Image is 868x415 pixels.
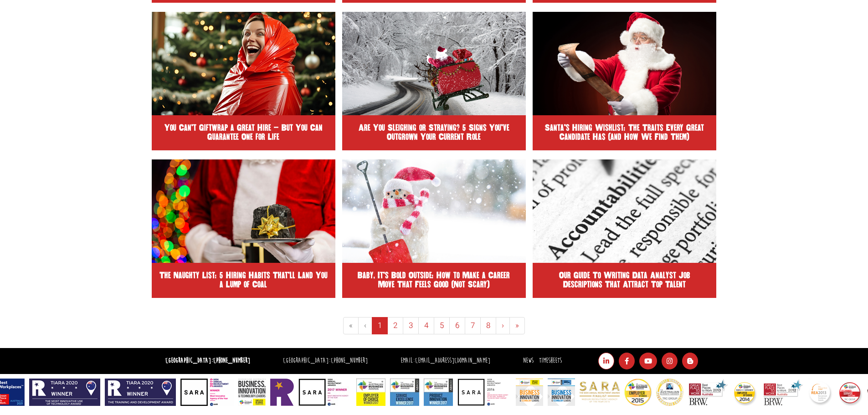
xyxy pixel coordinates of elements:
[342,12,526,150] a: Are You Sleighing or Straying? 5 Signs You’ve Outgrown Your Current Role
[387,317,403,334] a: 2
[398,354,493,368] li: Email:
[434,317,450,334] a: 5
[533,159,716,298] a: Our Guide To Writing Data Analyst Job Descriptions That Attract Top Talent
[342,159,526,298] a: Baby, It’s Bold Outside: How to Make a Career Move That Feels Good (Not Scary)
[403,317,419,334] a: 3
[523,356,534,365] a: News
[533,12,716,150] a: Santa’s Hiring Wishlist: The Traits Every Great Candidate Has (and How We Find Them)
[152,12,335,150] a: You Can’t Giftwrap a Great Hire – But You Can Guarantee One for Life
[449,317,465,334] a: 6
[539,271,709,289] h2: Our Guide To Writing Data Analyst Job Descriptions That Attract Top Talent
[509,317,525,334] a: »
[159,271,329,289] h2: The Naughty List: 5 Hiring Habits That’ll Land You a Lump of Coal
[418,317,434,334] a: 4
[349,123,519,142] h2: Are You Sleighing or Straying? 5 Signs You’ve Outgrown Your Current Role
[415,356,490,365] a: [EMAIL_ADDRESS][DOMAIN_NAME]
[152,159,335,298] a: The Naughty List: 5 Hiring Habits That’ll Land You a Lump of Coal
[480,317,496,334] a: 8
[358,317,372,334] a: ‹
[213,356,250,365] a: [PHONE_NUMBER]
[539,123,709,142] h2: Santa’s Hiring Wishlist: The Traits Every Great Candidate Has (and How We Find Them)
[465,317,481,334] a: 7
[539,356,562,365] a: Timesheets
[159,123,329,142] h2: You Can’t Giftwrap a Great Hire – But You Can Guarantee One for Life
[343,317,359,334] a: «
[281,354,370,368] li: [GEOGRAPHIC_DATA]:
[372,317,388,334] a: 1
[331,356,368,365] a: [PHONE_NUMBER]
[496,317,510,334] a: ›
[349,271,519,289] h2: Baby, It’s Bold Outside: How to Make a Career Move That Feels Good (Not Scary)
[165,356,250,365] strong: [GEOGRAPHIC_DATA]:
